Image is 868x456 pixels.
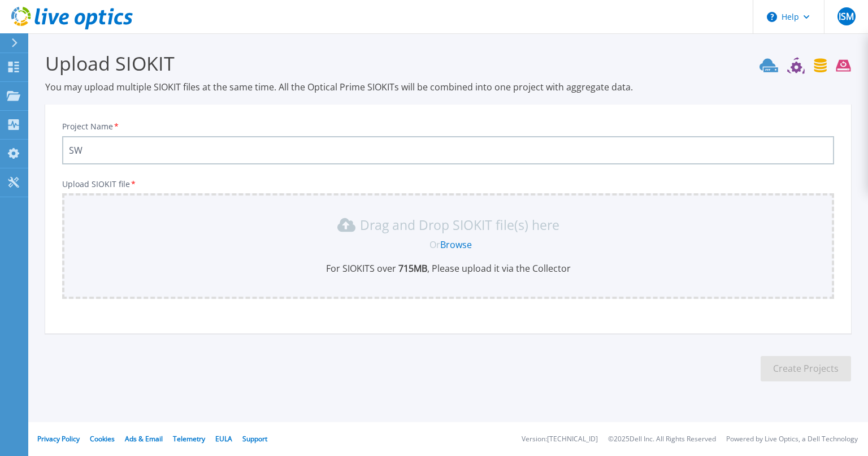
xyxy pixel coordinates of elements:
p: Upload SIOKIT file [62,180,834,189]
span: Or [429,238,440,251]
input: Enter Project Name [62,136,834,164]
div: Drag and Drop SIOKIT file(s) here OrBrowseFor SIOKITS over 715MB, Please upload it via the Collector [69,216,827,275]
p: You may upload multiple SIOKIT files at the same time. All the Optical Prime SIOKITs will be comb... [45,81,851,93]
a: Support [242,434,267,444]
a: Browse [440,238,472,251]
a: EULA [215,434,232,444]
a: Telemetry [173,434,205,444]
h3: Upload SIOKIT [45,50,851,76]
span: ISM [839,12,854,21]
a: Privacy Policy [37,434,80,444]
li: © 2025 Dell Inc. All Rights Reserved [608,436,716,443]
label: Project Name [62,123,120,131]
a: Ads & Email [125,434,163,444]
li: Powered by Live Optics, a Dell Technology [726,436,858,443]
p: For SIOKITS over , Please upload it via the Collector [69,262,827,275]
a: Cookies [90,434,115,444]
button: Create Projects [761,356,851,381]
li: Version: [TECHNICAL_ID] [522,436,598,443]
p: Drag and Drop SIOKIT file(s) here [360,219,559,231]
b: 715 MB [396,262,427,275]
